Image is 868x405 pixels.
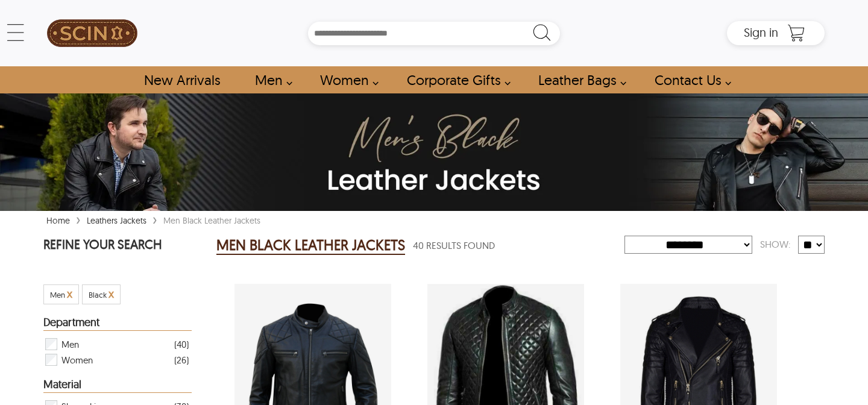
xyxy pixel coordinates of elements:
[153,209,157,230] span: ›
[744,25,778,40] span: Sign in
[174,353,189,368] div: ( 26 )
[160,215,263,227] div: Men Black Leather Jackets
[174,337,189,352] div: ( 40 )
[43,6,141,60] a: SCIN
[84,215,149,226] a: Leathers Jackets
[744,29,778,39] a: Sign in
[43,236,192,256] p: REFINE YOUR SEARCH
[43,316,192,331] div: Heading Filter Men Black Leather Jackets by Department
[89,290,107,300] span: Filter Black
[784,24,808,42] a: Shopping Cart
[61,352,93,368] span: Women
[130,66,233,93] a: Shop New Arrivals
[641,66,738,93] a: contact-us
[108,287,114,301] span: Cancel Filter
[752,234,798,255] div: Show:
[44,352,189,368] div: Filter Women Men Black Leather Jackets
[47,6,137,60] img: SCIN
[61,336,79,352] span: Men
[413,238,495,253] span: 40 Results Found
[44,336,189,352] div: Filter Men Men Black Leather Jackets
[50,290,65,300] span: Filter Men
[393,66,517,93] a: Shop Leather Corporate Gifts
[241,66,299,93] a: shop men's leather jackets
[43,378,192,393] div: Heading Filter Men Black Leather Jackets by Material
[216,233,624,257] div: Men Black Leather Jackets 40 Results Found
[216,236,405,255] h2: MEN BLACK LEATHER JACKETS
[43,215,73,226] a: Home
[306,66,385,93] a: Shop Women Leather Jackets
[76,209,81,230] span: ›
[524,66,633,93] a: Shop Leather Bags
[67,287,72,301] span: Cancel Filter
